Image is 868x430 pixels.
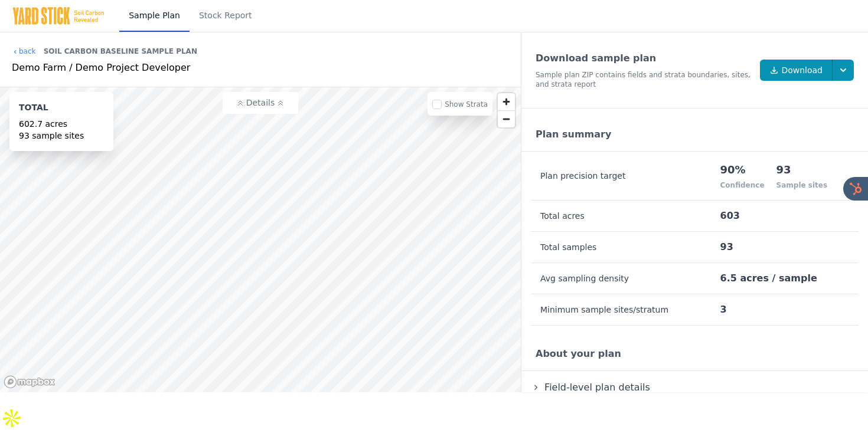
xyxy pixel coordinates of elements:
[531,152,720,201] th: Plan precision target
[12,6,105,25] img: Yard Stick Logo
[776,162,828,178] div: 93
[19,101,104,118] div: Total
[776,180,828,190] div: Sample sites
[531,294,720,326] th: Minimum sample sites/stratum
[531,201,720,232] th: Total acres
[521,337,868,371] div: About your plan
[531,380,859,395] summary: Field-level plan details
[720,201,859,232] td: 603
[445,100,488,109] label: Show Strata
[760,60,833,81] a: Download
[720,162,765,178] div: 90%
[720,294,859,326] td: 3
[498,110,515,127] button: Zoom out
[720,263,859,294] td: 6.5 acres / sample
[542,379,652,395] span: Field-level plan details
[4,375,56,389] a: Mapbox logo
[498,93,515,110] button: Zoom in
[223,92,298,114] button: Details
[44,42,197,61] div: Soil Carbon Baseline Sample Plan
[521,118,868,152] div: Plan summary
[720,180,765,190] div: Confidence
[531,263,720,294] th: Avg sampling density
[12,47,36,56] a: back
[498,111,515,127] span: Zoom out
[19,118,104,130] div: 602.7 acres
[12,61,509,75] div: Demo Farm / Demo Project Developer
[536,51,750,65] div: Download sample plan
[536,70,750,89] div: Sample plan ZIP contains fields and strata boundaries, sites, and strata report
[720,232,859,263] td: 93
[531,232,720,263] th: Total samples
[19,130,104,142] div: 93 sample sites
